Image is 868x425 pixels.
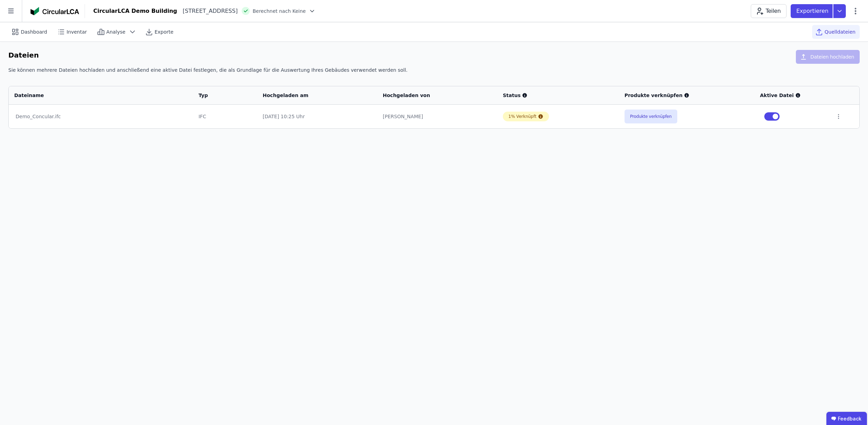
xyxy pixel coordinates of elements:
[796,50,860,64] button: Dateien hochladen
[825,28,856,35] span: Quelldateien
[8,67,860,79] div: Sie können mehrere Dateien hochladen und anschließend eine aktive Datei festlegen, die als Grundl...
[508,114,536,119] div: 1% Verknüpft
[625,92,749,99] div: Produkte verknüpfen
[31,7,79,15] img: Concular
[796,7,830,15] p: Exportieren
[198,113,251,120] div: IFC
[383,92,483,99] div: Hochgeladen von
[252,8,306,15] span: Berechnet nach Keine
[155,28,173,35] span: Exporte
[198,92,243,99] div: Typ
[106,28,126,35] span: Analyse
[760,92,824,99] div: Aktive Datei
[16,113,186,120] div: Demo_Concular.ifc
[14,92,178,99] div: Dateiname
[263,92,363,99] div: Hochgeladen am
[21,28,47,35] span: Dashboard
[625,110,677,123] button: Produkte verknüpfen
[383,113,492,120] div: [PERSON_NAME]
[263,113,372,120] div: [DATE] 10:25 Uhr
[751,4,787,18] button: Teilen
[8,50,39,61] h6: Dateien
[503,92,613,99] div: Status
[177,7,238,15] div: [STREET_ADDRESS]
[93,7,177,15] div: CircularLCA Demo Building
[67,28,87,35] span: Inventar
